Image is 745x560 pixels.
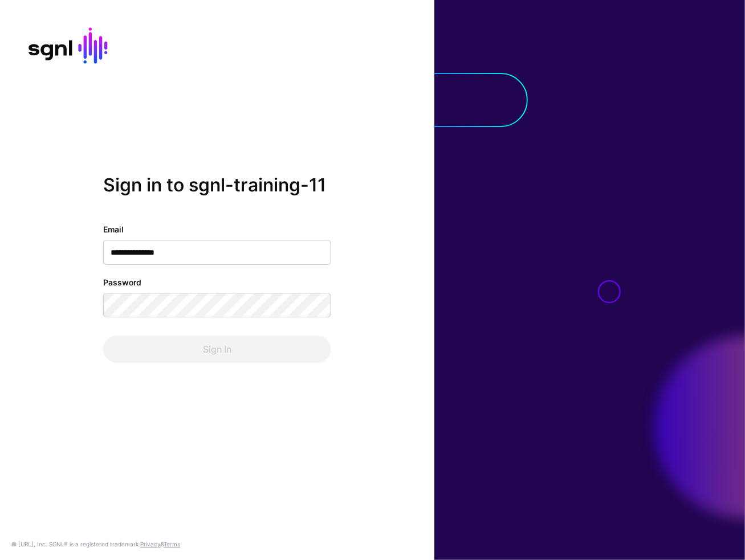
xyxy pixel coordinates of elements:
[164,541,180,547] a: Terms
[103,174,331,196] h2: Sign in to sgnl-training-11
[103,223,124,235] label: Email
[11,539,180,549] div: © [URL], Inc. SGNL® is a registered trademark. &
[140,541,161,547] a: Privacy
[103,276,141,288] label: Password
